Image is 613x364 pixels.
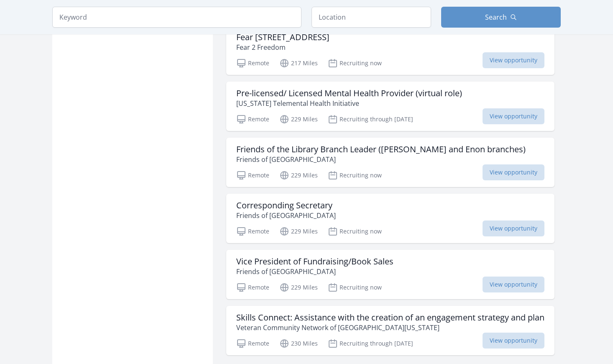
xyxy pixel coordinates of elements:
p: Remote [236,338,269,349]
a: Pre-licensed/ Licensed Mental Health Provider (virtual role) [US_STATE] Telemental Health Initiat... [226,82,554,131]
a: Corresponding Secretary Friends of [GEOGRAPHIC_DATA] Remote 229 Miles Recruiting now View opportu... [226,194,554,243]
input: Location [312,7,431,28]
p: Recruiting now [328,282,382,292]
p: Remote [236,170,269,180]
h3: Fear [STREET_ADDRESS] [236,32,329,42]
p: 229 Miles [279,114,318,124]
p: Friends of [GEOGRAPHIC_DATA] [236,210,336,220]
h3: Pre-licensed/ Licensed Mental Health Provider (virtual role) [236,88,462,98]
h3: Skills Connect: Assistance with the creation of an engagement strategy and plan [236,313,544,323]
p: Remote [236,282,269,292]
button: Search [441,7,561,28]
h3: Friends of the Library Branch Leader ([PERSON_NAME] and Enon branches) [236,144,526,154]
p: Friends of [GEOGRAPHIC_DATA] [236,154,526,164]
p: 229 Miles [279,170,318,180]
span: View opportunity [483,52,544,68]
h3: Vice President of Fundraising/Book Sales [236,256,393,267]
a: Skills Connect: Assistance with the creation of an engagement strategy and plan Veteran Community... [226,306,554,355]
p: 230 Miles [279,338,318,349]
p: [US_STATE] Telemental Health Initiative [236,98,462,108]
span: View opportunity [483,108,544,124]
p: Fear 2 Freedom [236,42,329,52]
p: Recruiting now [328,58,382,68]
h3: Corresponding Secretary [236,200,336,210]
span: View opportunity [483,277,544,292]
p: Remote [236,114,269,124]
span: Search [485,12,507,22]
input: Keyword [52,7,301,28]
span: View opportunity [483,164,544,180]
span: View opportunity [483,333,544,349]
p: Friends of [GEOGRAPHIC_DATA] [236,267,393,277]
a: Vice President of Fundraising/Book Sales Friends of [GEOGRAPHIC_DATA] Remote 229 Miles Recruiting... [226,250,554,299]
p: 217 Miles [279,58,318,68]
p: Recruiting now [328,170,382,180]
a: Friends of the Library Branch Leader ([PERSON_NAME] and Enon branches) Friends of [GEOGRAPHIC_DAT... [226,138,554,187]
a: Fear [STREET_ADDRESS] Fear 2 Freedom Remote 217 Miles Recruiting now View opportunity [226,26,554,75]
p: 229 Miles [279,282,318,292]
span: View opportunity [483,220,544,236]
p: Recruiting through [DATE] [328,114,413,124]
p: Veteran Community Network of [GEOGRAPHIC_DATA][US_STATE] [236,323,544,333]
p: Remote [236,58,269,68]
p: Recruiting now [328,226,382,236]
p: 229 Miles [279,226,318,236]
p: Recruiting through [DATE] [328,338,413,349]
p: Remote [236,226,269,236]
